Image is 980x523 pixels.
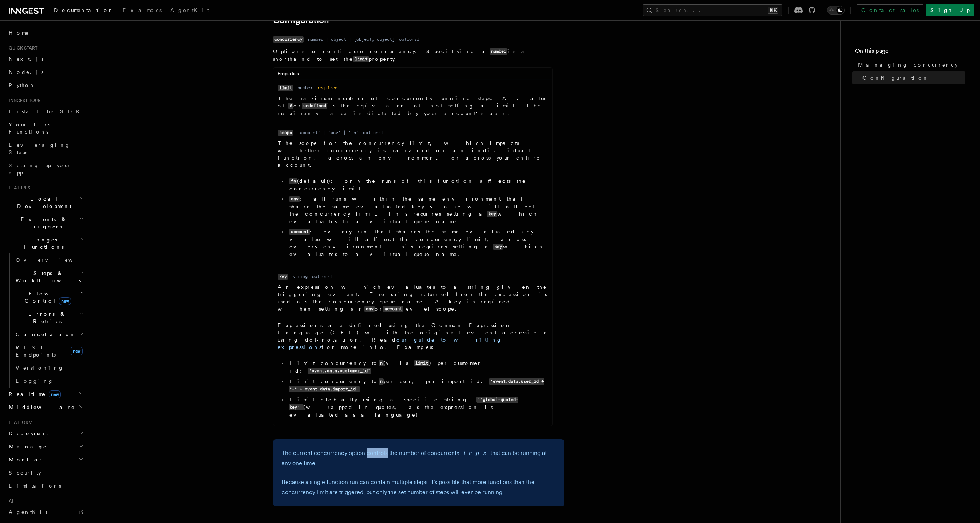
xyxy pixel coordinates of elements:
[170,7,209,13] span: AgentKit
[278,283,548,313] p: An expression which evaluates to a string given the triggering event. The string returned from th...
[59,297,71,305] span: new
[273,36,304,43] code: concurrency
[855,47,965,58] h4: On this page
[278,139,548,169] p: The scope for the concurrency limit, which impacts whether concurrency is managed on an individua...
[862,74,929,82] span: Configuration
[13,328,86,341] button: Cancellation
[487,211,497,217] code: key
[6,66,86,79] a: Node.js
[9,470,41,476] span: Security
[855,58,965,71] a: Managing concurrency
[287,177,548,192] li: (default): only the runs of this function affects the concurrency limit
[9,162,71,176] span: Setting up your app
[13,361,86,374] a: Versioning
[9,483,61,489] span: Limitations
[317,85,337,91] dd: required
[287,396,548,418] li: Limit globally using a specific string: (wrapped in quotes, as the expression is evaluated as a l...
[278,130,293,136] code: scope
[6,253,86,388] div: Inngest Functions
[13,341,86,361] a: REST Endpointsnew
[289,229,310,235] code: account
[6,443,47,450] span: Manage
[13,290,80,304] span: Flow Control
[13,307,86,328] button: Errors & Retries
[13,267,86,287] button: Steps & Workflows
[9,69,43,75] span: Node.js
[289,178,297,184] code: fn
[6,213,86,233] button: Events & Triggers
[297,85,313,91] dd: number
[860,71,965,84] a: Configuration
[6,195,79,210] span: Local Development
[118,2,166,20] a: Examples
[16,345,56,358] span: REST Endpoints
[9,122,52,135] span: Your first Functions
[287,195,548,225] li: : all runs within the same environment that share the same evaluated key value will affect the co...
[54,7,114,13] span: Documentation
[6,430,48,437] span: Deployment
[6,79,86,92] a: Python
[13,270,81,284] span: Steps & Workflows
[457,449,490,456] em: steps
[278,95,548,117] p: The maximum number of concurrently running steps. A value of or is the equivalent of not setting ...
[13,331,76,338] span: Cancellation
[297,130,359,135] dd: 'account' | 'env' | 'fn'
[6,456,43,463] span: Monitor
[6,506,86,519] a: AgentKit
[858,61,958,68] span: Managing concurrency
[282,448,556,468] p: The current concurrency option controls the number of concurrent that can be running at any one t...
[49,390,61,398] span: new
[6,105,86,118] a: Install the SDK
[6,138,86,159] a: Leveraging Steps
[6,388,86,401] button: Realtimenew
[13,253,86,267] a: Overview
[6,390,61,398] span: Realtime
[9,56,43,62] span: Next.js
[353,56,369,62] code: limit
[312,274,332,279] dd: optional
[6,159,86,179] a: Setting up your app
[282,477,556,498] p: Because a single function run can contain multiple steps, it's possible that more functions than ...
[71,347,83,355] span: new
[490,48,507,55] code: number
[287,359,548,375] li: Limit concurrency to (via ) per customer id:
[9,142,70,155] span: Leveraging Steps
[493,244,503,250] code: key
[6,185,30,191] span: Features
[13,374,86,388] a: Logging
[166,2,213,20] a: AgentKit
[926,4,974,16] a: Sign Up
[6,440,86,453] button: Manage
[6,216,79,230] span: Events & Triggers
[16,365,64,371] span: Versioning
[13,287,86,307] button: Flow Controlnew
[6,479,86,492] a: Limitations
[273,48,553,63] p: Options to configure concurrency. Specifying a is a shorthand to set the property.
[6,420,33,425] span: Platform
[6,45,37,51] span: Quick start
[6,233,86,253] button: Inngest Functions
[768,7,778,14] kbd: ⌘K
[363,130,383,135] dd: optional
[6,192,86,213] button: Local Development
[6,52,86,66] a: Next.js
[6,401,86,414] button: Middleware
[9,82,35,88] span: Python
[292,274,308,279] dd: string
[6,26,86,39] a: Home
[278,337,502,350] a: our guide to writing expressions
[383,306,403,312] code: account
[6,498,13,504] span: AI
[288,103,293,109] code: 0
[6,466,86,479] a: Security
[857,4,923,16] a: Contact sales
[308,36,395,42] dd: number | object | [object, object]
[287,378,548,393] li: Limit concurrency to per user, per import id:
[6,118,86,138] a: Your first Functions
[9,109,84,114] span: Install the SDK
[414,360,429,366] code: limit
[16,257,91,263] span: Overview
[13,310,79,325] span: Errors & Retries
[16,378,54,384] span: Logging
[278,322,548,351] p: Expressions are defined using the Common Expression Language (CEL) with the original event access...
